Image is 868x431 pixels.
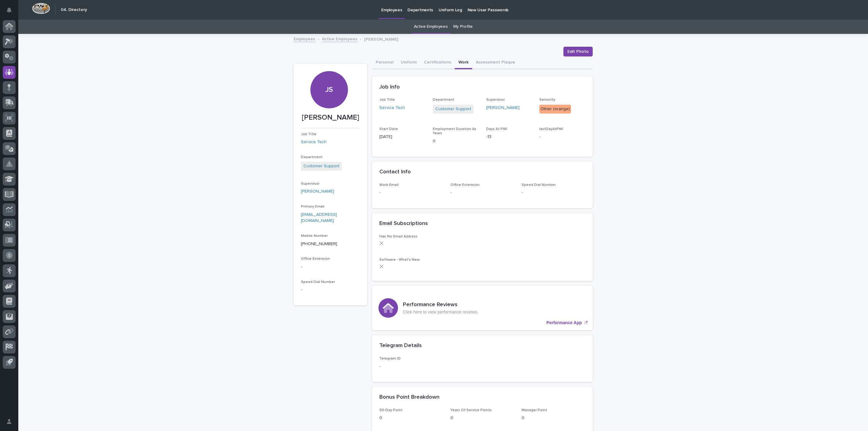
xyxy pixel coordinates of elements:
button: Certifications [420,56,455,69]
p: -13 [486,134,532,140]
a: Employees [294,35,315,42]
p: 0 [433,138,479,144]
p: - [522,190,585,196]
a: [EMAIL_ADDRESS][DOMAIN_NAME] [301,212,337,223]
p: Performance App [546,320,582,325]
p: [DATE] [379,134,425,140]
h2: Job Info [379,84,400,91]
h2: Telegram Details [379,342,422,349]
p: 0 [450,415,514,421]
button: Personal [372,56,397,69]
span: Office Extension [450,183,479,187]
a: [PERSON_NAME] [486,105,519,111]
p: - [379,190,443,196]
span: Speed Dial Number [522,183,556,187]
div: Notifications [8,7,16,17]
h2: Contact Info [379,169,411,176]
p: - [301,287,360,293]
button: Work [455,56,472,69]
h2: Email Subscriptions [379,220,428,227]
span: Supervisor [301,182,320,186]
button: Uniform [397,56,420,69]
p: Click here to view performance reviews. [403,310,478,315]
div: Other (orange) [539,105,571,114]
button: Notifications [3,4,16,16]
span: Manager Point [522,408,547,412]
span: Edit Photo [567,49,589,55]
p: [PERSON_NAME] [301,113,360,122]
p: - [539,134,585,140]
span: Years Of Service Points [450,408,492,412]
span: Software - What's New [379,258,420,262]
span: Primary Email [301,205,324,208]
h2: 04. Directory [61,7,87,13]
h2: Bonus Point Breakdown [379,394,439,401]
span: Days At PWI [486,127,507,131]
span: Work Email [379,183,399,187]
a: Customer Support [303,163,339,169]
p: 0 [379,415,443,421]
span: Job Title [301,132,316,136]
a: Active Employees [414,20,448,34]
span: Has No Email Address [379,235,418,238]
a: [PHONE_NUMBER] [301,242,337,246]
a: Service Tech [301,139,327,145]
span: Job Title [379,98,395,102]
span: Telegram ID [379,357,401,360]
span: Mobile Number [301,234,328,238]
button: Assessment Plaque [472,56,519,69]
button: Edit Photo [563,47,593,56]
a: [PERSON_NAME] [301,188,334,195]
h3: Performance Reviews [403,302,478,308]
span: Start Date [379,127,398,131]
a: Performance App [372,286,593,330]
span: Department [433,98,454,102]
p: - [450,190,514,196]
a: My Profile [453,20,473,34]
span: Speed Dial Number [301,280,335,284]
span: lastDayAtPWI [539,127,563,131]
span: Employment Duration As Years [433,127,476,135]
p: - [301,264,360,270]
span: 90-Day Point [379,408,403,412]
span: Department [301,155,323,159]
p: - [379,363,381,370]
a: Service Tech [379,105,405,111]
div: JS [310,48,348,94]
img: Workspace Logo [32,3,50,14]
a: Customer Support [435,106,471,112]
span: Seniority [539,98,555,102]
p: [PERSON_NAME] [364,35,398,42]
span: Supervisor [486,98,505,102]
p: 0 [522,415,585,421]
a: Active Employees [322,35,357,42]
span: Office Extension [301,257,330,261]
